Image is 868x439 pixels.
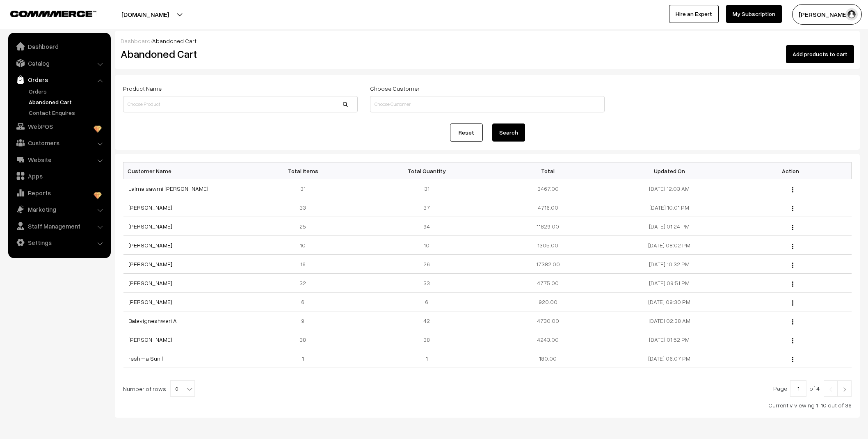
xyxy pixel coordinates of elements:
span: of 4 [809,385,820,392]
td: 1 [366,349,487,368]
a: Orders [27,87,108,96]
td: 9 [244,311,366,330]
img: Menu [792,206,793,211]
img: Left [827,387,834,392]
td: 3467.00 [487,179,609,198]
img: Right [841,387,848,392]
div: Currently viewing 1-10 out of 36 [123,401,852,409]
td: 10 [366,236,487,255]
a: Orders [10,72,108,87]
button: [PERSON_NAME] [792,4,862,25]
button: Search [492,123,525,142]
a: [PERSON_NAME] [128,223,172,230]
a: Dashboard [121,37,151,44]
td: 10 [244,236,366,255]
td: [DATE] 09:51 PM [609,274,730,293]
div: / [121,37,854,45]
a: Dashboard [10,39,108,54]
a: [PERSON_NAME] [128,204,172,211]
th: Total Quantity [366,162,487,179]
a: [PERSON_NAME] [128,242,172,249]
td: 16 [244,255,366,274]
a: Customers [10,135,108,150]
a: [PERSON_NAME] [128,261,172,268]
td: [DATE] 02:38 AM [609,311,730,330]
td: [DATE] 06:07 PM [609,349,730,368]
td: 32 [244,274,366,293]
label: Choose Customer [370,84,420,93]
td: 33 [244,198,366,217]
a: reshma Sunil [128,355,163,362]
td: 4730.00 [487,311,609,330]
th: Total Items [244,162,366,179]
label: Product Name [123,84,162,93]
img: Menu [792,319,793,325]
td: 25 [244,217,366,236]
a: Apps [10,169,108,183]
img: Menu [792,263,793,268]
span: Number of rows [123,384,166,393]
a: [PERSON_NAME] [128,298,172,305]
img: Menu [792,281,793,287]
td: 38 [244,330,366,349]
span: Abandoned Cart [152,37,196,44]
input: Choose Product [123,96,358,112]
th: Total [487,162,609,179]
td: [DATE] 08:02 PM [609,236,730,255]
a: Catalog [10,56,108,71]
span: Page [773,385,787,392]
td: [DATE] 10:32 PM [609,255,730,274]
th: Customer Name [123,162,245,179]
td: 37 [366,198,487,217]
td: 6 [366,293,487,311]
td: 1305.00 [487,236,609,255]
a: [PERSON_NAME] [128,279,172,286]
button: [DOMAIN_NAME] [93,4,198,25]
th: Updated On [609,162,730,179]
a: Staff Management [10,219,108,233]
h2: Abandoned Cart [121,48,357,60]
td: 4775.00 [487,274,609,293]
td: 33 [366,274,487,293]
img: Menu [792,187,793,192]
a: Settings [10,235,108,250]
a: Abandoned Cart [27,98,108,106]
td: [DATE] 01:24 PM [609,217,730,236]
td: 920.00 [487,293,609,311]
img: Menu [792,357,793,362]
td: 1 [244,349,366,368]
a: Balavigneshwari A [128,317,177,324]
a: Contact Enquires [27,108,108,117]
td: 94 [366,217,487,236]
td: 42 [366,311,487,330]
td: 17382.00 [487,255,609,274]
span: 10 [171,381,194,397]
img: Menu [792,225,793,230]
a: Reset [450,123,483,142]
td: [DATE] 12:03 AM [609,179,730,198]
a: Hire an Expert [669,5,719,23]
td: 4243.00 [487,330,609,349]
a: WebPOS [10,119,108,134]
td: 4716.00 [487,198,609,217]
button: Add products to cart [786,45,854,63]
a: Website [10,152,108,167]
img: user [845,8,858,21]
a: COMMMERCE [10,8,82,18]
img: COMMMERCE [10,11,96,17]
td: [DATE] 10:01 PM [609,198,730,217]
span: 10 [170,380,195,397]
img: Menu [792,338,793,343]
a: Lalmalsawmi [PERSON_NAME] [128,185,208,192]
img: Menu [792,300,793,306]
a: [PERSON_NAME] [128,336,172,343]
td: 31 [366,179,487,198]
a: Reports [10,185,108,200]
td: 6 [244,293,366,311]
a: Marketing [10,202,108,217]
td: 180.00 [487,349,609,368]
td: [DATE] 01:52 PM [609,330,730,349]
td: [DATE] 09:30 PM [609,293,730,311]
th: Action [730,162,852,179]
a: My Subscription [726,5,782,23]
